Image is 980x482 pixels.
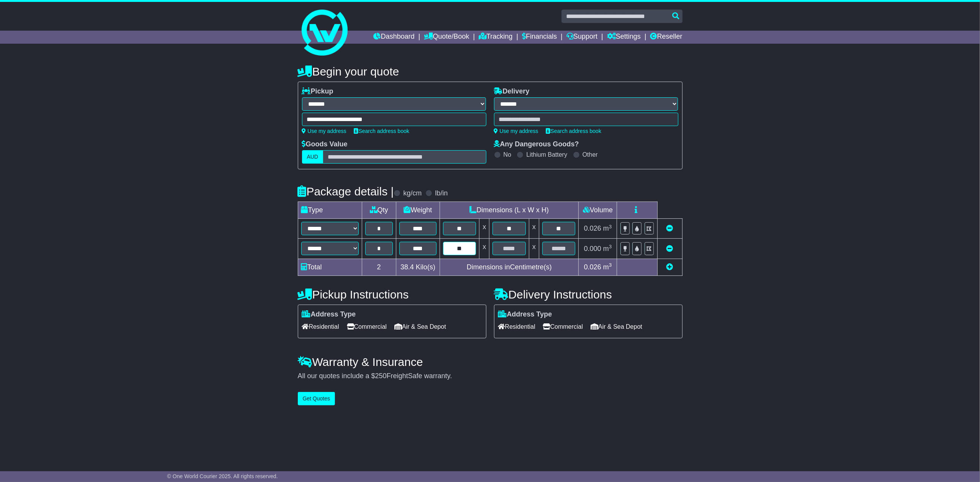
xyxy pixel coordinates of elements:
[167,473,278,479] span: © One World Courier 2025. All rights reserved.
[666,245,673,252] a: Remove this item
[584,263,601,271] span: 0.026
[591,321,642,333] span: Air & Sea Depot
[607,31,641,44] a: Settings
[494,128,538,134] a: Use my address
[479,31,512,44] a: Tracking
[440,202,579,219] td: Dimensions (L x W x H)
[298,259,362,276] td: Total
[396,202,440,219] td: Weight
[302,140,348,149] label: Goods Value
[504,151,511,158] label: No
[498,321,535,333] span: Residential
[546,128,601,134] a: Search address book
[583,151,598,158] label: Other
[609,262,612,268] sup: 3
[650,31,682,44] a: Reseller
[302,150,323,164] label: AUD
[494,140,579,149] label: Any Dangerous Goods?
[298,65,683,78] h4: Begin your quote
[354,128,409,134] a: Search address book
[298,356,683,368] h4: Warranty & Insurance
[298,372,683,380] div: All our quotes include a $ FreightSafe warranty.
[579,202,617,219] td: Volume
[347,321,387,333] span: Commercial
[298,185,394,198] h4: Package details |
[529,219,539,239] td: x
[526,151,567,158] label: Lithium Battery
[498,310,552,319] label: Address Type
[302,87,333,96] label: Pickup
[375,372,387,380] span: 250
[522,31,557,44] a: Financials
[396,259,440,276] td: Kilo(s)
[298,392,335,405] button: Get Quotes
[374,31,415,44] a: Dashboard
[494,87,530,96] label: Delivery
[543,321,583,333] span: Commercial
[584,225,601,232] span: 0.026
[403,189,422,198] label: kg/cm
[479,239,489,259] td: x
[424,31,469,44] a: Quote/Book
[584,245,601,252] span: 0.000
[494,288,683,301] h4: Delivery Instructions
[394,321,446,333] span: Air & Sea Depot
[302,310,356,319] label: Address Type
[609,224,612,230] sup: 3
[609,244,612,249] sup: 3
[603,225,612,232] span: m
[435,189,448,198] label: lb/in
[603,263,612,271] span: m
[362,259,396,276] td: 2
[302,128,346,134] a: Use my address
[666,263,673,271] a: Add new item
[479,219,489,239] td: x
[362,202,396,219] td: Qty
[440,259,579,276] td: Dimensions in Centimetre(s)
[529,239,539,259] td: x
[401,263,414,271] span: 38.4
[666,225,673,232] a: Remove this item
[566,31,598,44] a: Support
[298,202,362,219] td: Type
[603,245,612,252] span: m
[298,288,486,301] h4: Pickup Instructions
[302,321,339,333] span: Residential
